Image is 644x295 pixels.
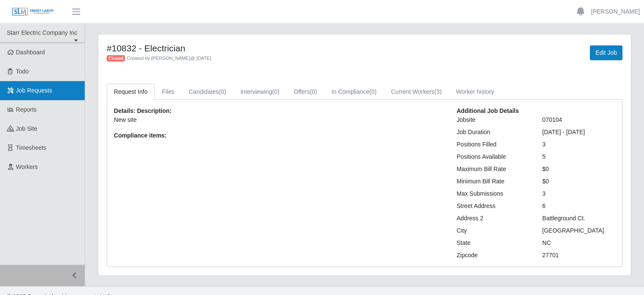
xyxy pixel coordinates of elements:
[107,43,402,53] h4: #10832 - Electrician
[384,84,449,100] a: Current Workers
[219,88,226,95] span: (0)
[450,152,536,161] div: Positions Available
[591,7,640,16] a: [PERSON_NAME]
[16,163,38,170] span: Workers
[155,84,182,100] a: Files
[536,128,622,137] div: [DATE] - [DATE]
[127,56,211,61] span: Created by [PERSON_NAME] @ [DATE]
[536,177,622,186] div: $0
[114,132,166,139] b: Compliance items:
[590,45,622,60] a: Edit Job
[16,87,53,94] span: Job Requests
[107,55,125,62] span: Closed
[16,49,45,56] span: Dashboard
[310,88,317,95] span: (0)
[16,68,29,75] span: Todo
[450,128,536,137] div: Job Duration
[324,84,384,100] a: In Compliance
[114,107,135,114] b: Details:
[536,115,622,124] div: 070104
[536,165,622,174] div: $0
[450,189,536,198] div: Max Submissions
[536,152,622,161] div: 5
[450,115,536,124] div: Jobsite
[287,84,324,100] a: Offers
[536,239,622,247] div: NC
[16,125,38,132] span: job site
[449,84,501,100] a: Worker history
[450,226,536,235] div: City
[450,239,536,247] div: State
[536,251,622,260] div: 27701
[114,115,444,124] p: New site
[450,177,536,186] div: Minimum Bill Rate
[450,214,536,223] div: Address 2
[107,84,155,100] a: Request Info
[536,226,622,235] div: [GEOGRAPHIC_DATA]
[536,189,622,198] div: 3
[272,88,279,95] span: (0)
[450,202,536,211] div: Street Address
[434,88,442,95] span: (3)
[12,7,54,17] img: SLM Logo
[450,251,536,260] div: Zipcode
[16,106,37,113] span: Reports
[450,165,536,174] div: Maximum Bill Rate
[16,144,47,151] span: Timesheets
[536,202,622,211] div: 6
[450,140,536,149] div: Positions Filled
[182,84,233,100] a: Candidates
[536,214,622,223] div: Battleground Ct.
[137,107,171,114] b: Description:
[456,107,519,114] b: Additional Job Details
[369,88,376,95] span: (0)
[233,84,287,100] a: Interviewing
[536,140,622,149] div: 3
